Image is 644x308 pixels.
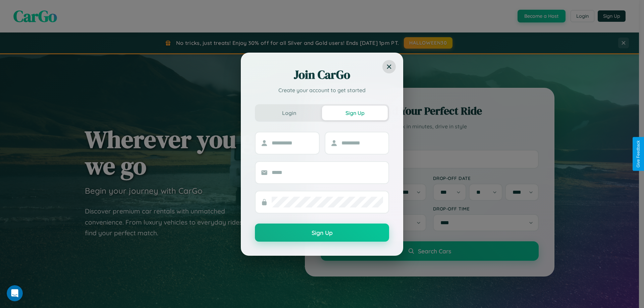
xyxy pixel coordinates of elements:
[255,86,389,94] p: Create your account to get started
[256,106,322,120] button: Login
[322,106,388,120] button: Sign Up
[255,224,389,242] button: Sign Up
[255,67,389,83] h2: Join CarGo
[636,140,641,168] div: Give Feedback
[7,285,23,301] iframe: Intercom live chat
